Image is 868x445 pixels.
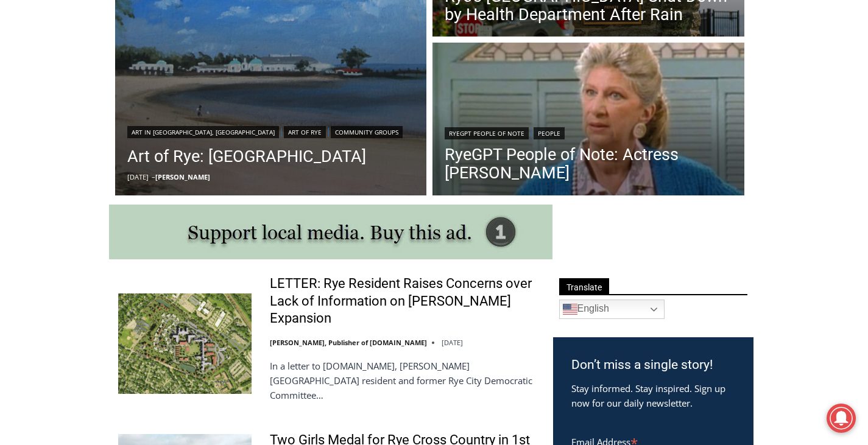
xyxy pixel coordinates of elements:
p: Stay informed. Stay inspired. Sign up now for our daily newsletter. [571,381,735,410]
span: Translate [559,278,609,295]
a: RyeGPT People of Note [445,127,529,139]
a: Intern @ [DOMAIN_NAME] [293,118,590,152]
span: – [152,172,155,181]
a: Art of Rye: [GEOGRAPHIC_DATA] [127,144,403,169]
a: People [534,127,565,139]
img: en [563,302,577,317]
div: | [445,125,732,139]
span: Open Tues. - Sun. [PHONE_NUMBER] [4,125,119,172]
div: "...watching a master [PERSON_NAME] chef prepare an omakase meal is fascinating dinner theater an... [125,76,179,145]
time: [DATE] [442,338,463,347]
a: Read More RyeGPT People of Note: Actress Liz Sheridan [432,43,744,198]
time: [DATE] [127,172,149,181]
h3: Don’t miss a single story! [571,356,735,375]
span: Intern @ [DOMAIN_NAME] [319,121,565,149]
a: Art of Rye [284,126,326,138]
p: In a letter to [DOMAIN_NAME], [PERSON_NAME][GEOGRAPHIC_DATA] resident and former Rye City Democra... [270,359,537,402]
a: Community Groups [331,126,403,138]
a: LETTER: Rye Resident Raises Concerns over Lack of Information on [PERSON_NAME] Expansion [270,275,537,328]
a: English [559,300,665,319]
div: | | [127,124,403,138]
a: Art in [GEOGRAPHIC_DATA], [GEOGRAPHIC_DATA] [127,126,279,138]
div: "At the 10am stand-up meeting, each intern gets a chance to take [PERSON_NAME] and the other inte... [308,1,576,118]
img: LETTER: Rye Resident Raises Concerns over Lack of Information on Osborn Expansion [118,293,252,393]
a: [PERSON_NAME] [155,172,210,181]
a: [PERSON_NAME], Publisher of [DOMAIN_NAME] [270,338,427,347]
a: RyeGPT People of Note: Actress [PERSON_NAME] [445,145,732,182]
img: support local media, buy this ad [109,205,552,259]
a: Open Tues. - Sun. [PHONE_NUMBER] [1,122,122,152]
img: (PHOTO: Sheridan in an episode of ALF. Public Domain.) [432,43,744,198]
